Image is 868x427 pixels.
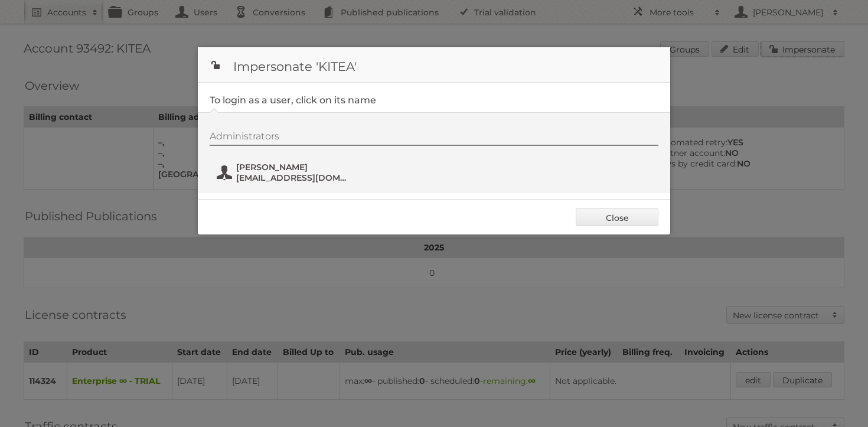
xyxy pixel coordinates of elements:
div: Administrators [210,131,658,146]
legend: To login as a user, click on its name [210,94,376,106]
h1: Impersonate 'KITEA' [198,47,670,83]
span: [PERSON_NAME] [236,162,351,172]
button: [PERSON_NAME] [EMAIL_ADDRESS][DOMAIN_NAME] [216,161,354,184]
a: Close [576,208,658,226]
span: [EMAIL_ADDRESS][DOMAIN_NAME] [236,172,351,183]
